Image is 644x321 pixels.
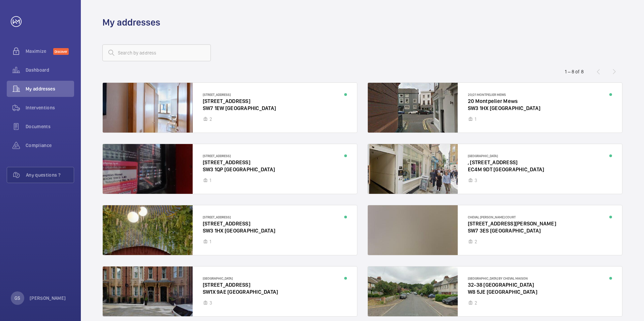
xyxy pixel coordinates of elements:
span: Compliance [26,142,74,149]
span: Any questions ? [26,172,74,178]
span: My addresses [26,85,74,92]
input: Search by address [102,44,211,61]
span: Interventions [26,104,74,111]
span: Maximize [26,48,53,55]
span: Discover [53,48,69,55]
span: Documents [26,123,74,130]
p: [PERSON_NAME] [30,295,66,301]
div: 1 – 8 of 8 [565,68,584,75]
p: GS [14,295,20,301]
h1: My addresses [102,16,160,29]
span: Dashboard [26,67,74,73]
